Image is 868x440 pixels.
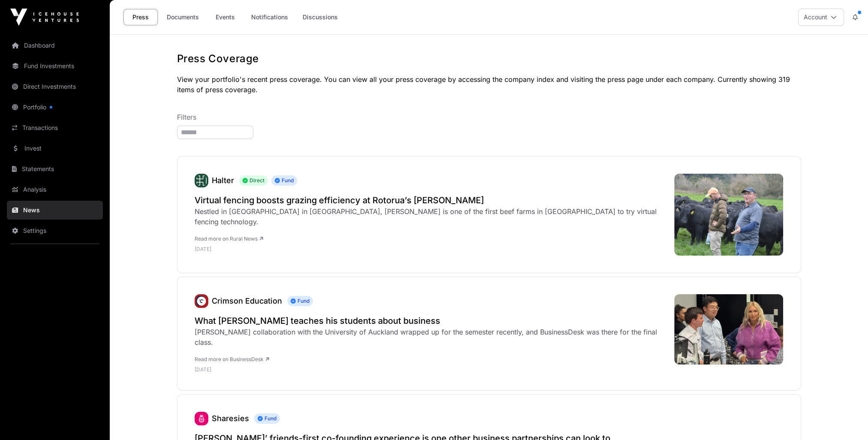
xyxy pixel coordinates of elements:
span: Direct [239,175,268,186]
p: [DATE] [195,246,666,253]
span: Fund [254,413,280,424]
img: Icehouse Ventures Logo [10,9,79,26]
a: Dashboard [7,36,103,55]
a: Halter [195,174,208,187]
a: Transactions [7,118,103,137]
a: Crimson Education [212,296,282,305]
iframe: Chat Widget [825,399,868,440]
a: Crimson Education [195,294,208,308]
a: Fund Investments [7,57,103,75]
div: Nestled in [GEOGRAPHIC_DATA] in [GEOGRAPHIC_DATA], [PERSON_NAME] is one of the first beef farms i... [195,206,666,227]
img: Halter-Favicon.svg [195,174,208,187]
a: Sharesies [195,412,208,425]
p: [DATE] [195,366,666,373]
a: Analysis [7,180,103,199]
div: [PERSON_NAME] collaboration with the University of Auckland wrapped up for the semester recently,... [195,327,666,347]
a: Invest [7,139,103,158]
span: Fund [271,175,297,186]
a: Portfolio [7,98,103,117]
a: Sharesies [212,414,249,423]
a: Statements [7,160,103,178]
a: News [7,201,103,220]
h1: Press Coverage [177,52,801,66]
a: Discussions [297,9,343,25]
img: 59f94eba003c481c69c20ccded13f243_XL.jpg [674,174,784,256]
a: Press [123,9,158,25]
p: Filters [177,112,801,122]
a: Settings [7,221,103,240]
img: beaton-mowbray-fz.jpg [674,294,784,365]
a: Events [208,9,242,25]
a: Read more on BusinessDesk [195,356,269,362]
a: Virtual fencing boosts grazing efficiency at Rotorua’s [PERSON_NAME] [195,194,666,206]
a: Halter [212,176,234,185]
a: What [PERSON_NAME] teaches his students about business [195,315,666,327]
a: Direct Investments [7,77,103,96]
button: Account [798,9,844,26]
a: Read more on Rural News [195,235,263,242]
a: Documents [161,9,204,25]
img: sharesies_logo.jpeg [195,412,208,425]
span: Fund [287,296,313,306]
p: View your portfolio's recent press coverage. You can view all your press coverage by accessing th... [177,74,801,95]
a: Notifications [246,9,294,25]
img: unnamed.jpg [195,294,208,308]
